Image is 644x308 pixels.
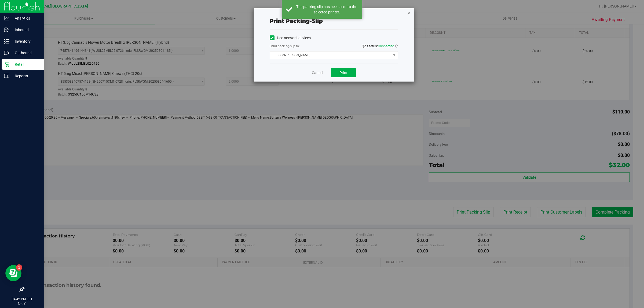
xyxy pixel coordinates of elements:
p: 04:42 PM EDT [2,297,42,302]
p: Inbound [9,27,42,33]
p: Analytics [9,15,42,21]
div: The packing slip has been sent to the selected printer. [295,4,358,15]
p: Reports [9,73,42,79]
inline-svg: Reports [4,73,9,79]
iframe: Resource center unread badge [16,264,22,271]
iframe: Resource center [5,265,21,281]
span: EPSON-[PERSON_NAME] [270,52,391,59]
label: Send packing-slip to: [270,44,300,49]
label: Use network devices [270,35,311,41]
inline-svg: Analytics [4,16,9,21]
button: Print [331,68,356,77]
inline-svg: Inventory [4,39,9,44]
span: select [391,52,397,59]
a: Cancel [312,70,323,76]
p: [DATE] [2,302,42,306]
inline-svg: Outbound [4,50,9,56]
p: Outbound [9,50,42,56]
span: Print [339,71,347,75]
span: Print packing-slip [270,18,323,24]
span: QZ Status: [362,44,398,48]
span: Connected [378,44,394,48]
p: Inventory [9,38,42,45]
inline-svg: Retail [4,62,9,67]
p: Retail [9,61,42,68]
inline-svg: Inbound [4,27,9,32]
